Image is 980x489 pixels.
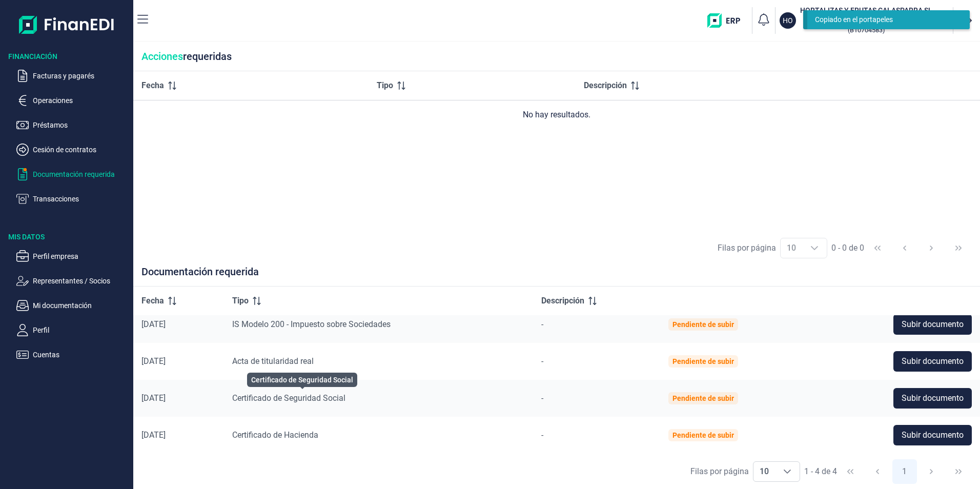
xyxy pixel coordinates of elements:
p: Perfil [33,324,129,336]
div: No hay resultados. [141,109,972,121]
div: Choose [802,238,827,258]
span: Descripción [541,295,584,307]
span: Acciones [141,50,183,63]
span: Fecha [141,79,164,92]
span: - [541,356,543,366]
p: Cuentas [33,349,129,361]
button: Perfil empresa [16,250,129,262]
p: Cesión de contratos [33,144,129,156]
button: Page 1 [892,459,917,484]
div: Filas por página [690,465,749,478]
p: Representantes / Socios [33,275,129,287]
p: Mi documentación [33,299,129,312]
div: [DATE] [141,393,216,403]
button: Mi documentación [16,299,129,312]
p: Transacciones [33,193,129,205]
button: Last Page [946,236,971,260]
p: Facturas y pagarés [33,70,129,82]
div: [DATE] [141,430,216,440]
span: Fecha [141,295,164,307]
span: 0 - 0 de 0 [831,244,864,252]
span: 1 - 4 de 4 [804,467,837,476]
img: erp [707,13,748,28]
div: Copiado en el portapeles [815,14,954,25]
button: Cuentas [16,349,129,361]
span: Subir documento [902,429,964,441]
span: Certificado de Seguridad Social [232,393,345,403]
div: Choose [775,462,800,481]
span: Acta de titularidad real [232,356,314,366]
img: Logo de aplicación [19,8,115,41]
button: Transacciones [16,193,129,205]
button: Facturas y pagarés [16,70,129,82]
p: Documentación requerida [33,168,129,180]
span: Tipo [377,79,393,92]
div: Documentación requerida [133,266,980,287]
span: 10 [753,462,775,481]
span: - [541,319,543,329]
button: Cesión de contratos [16,144,129,156]
span: Subir documento [902,392,964,404]
button: Subir documento [893,314,972,335]
button: Subir documento [893,351,972,372]
button: Documentación requerida [16,168,129,180]
p: [PERSON_NAME] [PERSON_NAME] [800,15,932,24]
p: Operaciones [33,94,129,107]
button: HOHORTALIZAS Y FRUTAS CALASPARRA SL[PERSON_NAME] [PERSON_NAME](B10704583) [780,5,949,36]
span: - [541,430,543,440]
button: Subir documento [893,425,972,445]
button: First Page [865,236,890,260]
div: requeridas [133,42,980,71]
h3: HORTALIZAS Y FRUTAS CALASPARRA SL [800,5,932,15]
div: Filas por página [718,242,776,254]
span: IS Modelo 200 - Impuesto sobre Sociedades [232,319,391,329]
button: Representantes / Socios [16,275,129,287]
button: Perfil [16,324,129,336]
span: Subir documento [902,355,964,368]
p: HO [783,15,793,26]
span: Subir documento [902,318,964,331]
div: Pendiente de subir [672,320,734,329]
div: Pendiente de subir [672,431,734,439]
button: Préstamos [16,119,129,131]
button: First Page [838,459,863,484]
p: Perfil empresa [33,250,129,262]
span: Certificado de Hacienda [232,430,318,440]
div: [DATE] [141,319,216,330]
p: Préstamos [33,119,129,131]
div: Pendiente de subir [672,394,734,402]
span: Descripción [584,79,627,92]
button: Next Page [919,459,944,484]
button: Previous Page [865,459,890,484]
button: Subir documento [893,388,972,409]
span: Tipo [232,295,249,307]
button: Next Page [919,236,944,260]
button: Operaciones [16,94,129,107]
button: Previous Page [892,236,917,260]
div: Pendiente de subir [672,357,734,365]
button: Last Page [946,459,971,484]
div: [DATE] [141,356,216,366]
span: - [541,393,543,403]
